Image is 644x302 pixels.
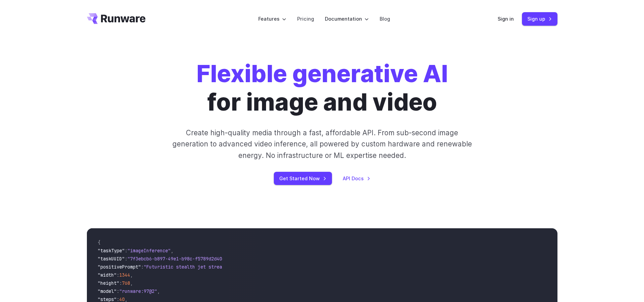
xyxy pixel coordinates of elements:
[119,272,130,278] span: 1344
[87,13,146,24] a: Go to /
[141,264,144,270] span: :
[297,15,314,23] a: Pricing
[325,15,369,23] label: Documentation
[498,15,514,23] a: Sign in
[127,256,230,262] span: "7f3ebcb6-b897-49e1-b98c-f5789d2d40d7"
[130,280,133,286] span: ,
[125,248,127,254] span: :
[119,280,122,286] span: :
[98,256,125,262] span: "taskUUID"
[122,280,130,286] span: 768
[98,264,141,270] span: "positivePrompt"
[130,272,133,278] span: ,
[157,288,160,294] span: ,
[98,248,125,254] span: "taskType"
[98,280,119,286] span: "height"
[119,288,157,294] span: "runware:97@2"
[117,288,119,294] span: :
[125,256,127,262] span: :
[127,248,171,254] span: "imageInference"
[171,248,173,254] span: ,
[522,12,557,25] a: Sign up
[196,59,448,88] strong: Flexible generative AI
[98,288,117,294] span: "model"
[380,15,390,23] a: Blog
[117,272,119,278] span: :
[98,239,100,246] span: {
[258,15,286,23] label: Features
[274,172,332,185] a: Get Started Now
[98,272,117,278] span: "width"
[171,127,473,161] p: Create high-quality media through a fast, affordable API. From sub-second image generation to adv...
[144,264,390,270] span: "Futuristic stealth jet streaking through a neon-lit cityscape with glowing purple exhaust"
[343,175,371,182] a: API Docs
[196,60,448,116] h1: for image and video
